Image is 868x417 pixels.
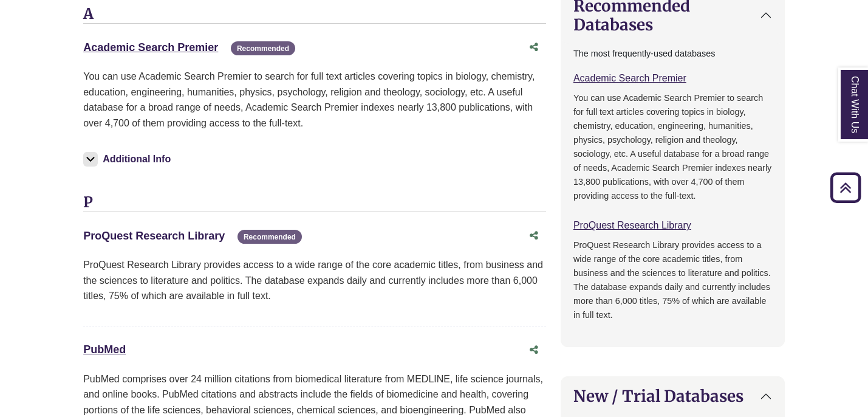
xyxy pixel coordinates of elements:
[522,339,546,362] button: Share this database
[83,194,546,212] h3: P
[231,41,295,55] span: Recommended
[83,257,546,304] p: ProQuest Research Library provides access to a wide range of the core academic titles, from busin...
[826,179,865,196] a: Back to Top
[522,224,546,247] button: Share this database
[83,69,546,131] p: You can use Academic Search Premier to search for full text articles covering topics in biology, ...
[83,151,174,168] button: Additional Info
[573,238,772,322] p: ProQuest Research Library provides access to a wide range of the core academic titles, from busin...
[83,5,546,24] h3: A
[573,220,691,230] a: ProQuest Research Library
[83,343,126,356] a: PubMed
[573,73,686,83] a: Academic Search Premier
[83,230,225,242] a: ProQuest Research Library
[573,47,772,61] p: The most frequently-used databases
[573,91,772,203] p: You can use Academic Search Premier to search for full text articles covering topics in biology, ...
[561,377,784,415] button: New / Trial Databases
[238,230,302,244] span: Recommended
[522,36,546,59] button: Share this database
[83,41,218,53] a: Academic Search Premier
